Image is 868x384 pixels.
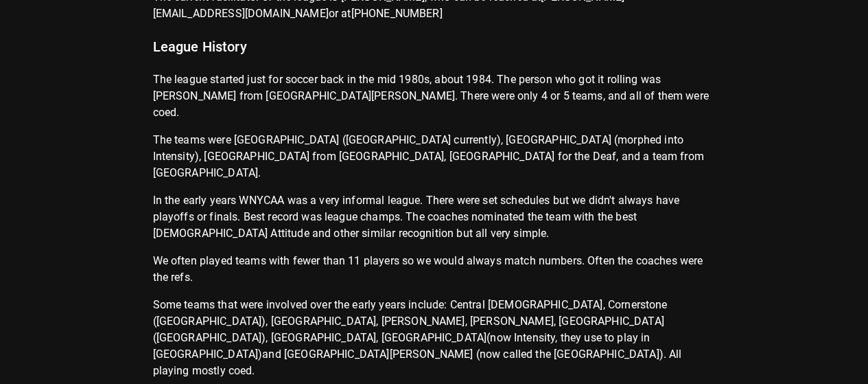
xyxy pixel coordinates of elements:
[351,7,442,20] a: [PHONE_NUMBER]
[153,297,716,379] p: Some teams that were involved over the early years include: Central [DEMOGRAPHIC_DATA], Cornersto...
[153,253,716,286] p: We often played teams with fewer than 11 players so we would always match numbers. Often the coac...
[153,71,716,121] p: The league started just for soccer back in the mid 1980s, about 1984. The person who got it rolli...
[153,36,716,58] p: League History
[153,192,716,242] p: In the early years WNYCAA was a very informal league. There were set schedules but we didn't alwa...
[153,132,716,181] p: The teams were [GEOGRAPHIC_DATA] ([GEOGRAPHIC_DATA] currently), [GEOGRAPHIC_DATA] (morphed into I...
